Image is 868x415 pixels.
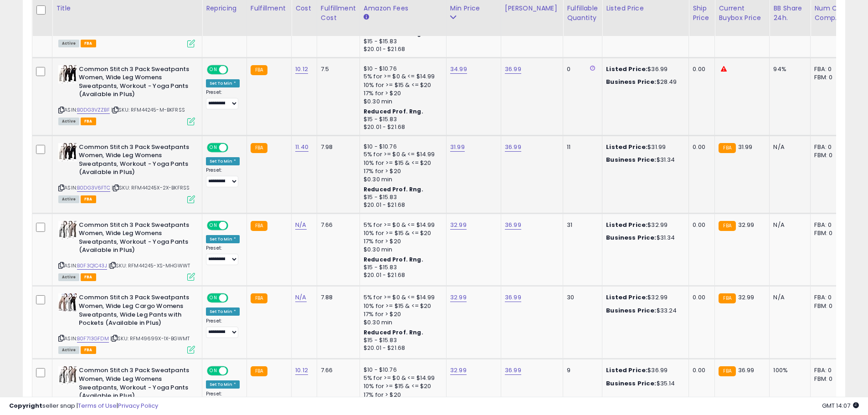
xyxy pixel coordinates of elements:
span: All listings currently available for purchase on Amazon [58,273,79,281]
div: 5% for >= $0 & <= $14.99 [364,374,439,382]
div: FBM: 0 [814,302,844,310]
b: Reduced Prof. Rng. [364,185,423,193]
small: FBA [251,143,267,153]
div: 31 [567,221,595,229]
img: 41KGZGdK-DL._SL40_.jpg [58,143,77,161]
small: Amazon Fees. [364,13,369,21]
span: 36.99 [738,366,755,374]
span: FBA [81,118,96,125]
span: FBA [81,195,96,203]
a: 36.99 [505,366,521,375]
div: FBA: 0 [814,366,844,374]
div: FBA: 0 [814,293,844,302]
a: 32.99 [450,293,467,302]
div: $28.49 [606,78,682,86]
a: 32.99 [450,366,467,375]
a: N/A [295,220,306,230]
span: OFF [227,66,241,73]
div: Preset: [206,245,240,266]
div: 7.66 [321,366,353,374]
div: Fulfillment [251,4,288,13]
div: Fulfillable Quantity [567,4,598,23]
a: N/A [295,293,306,302]
div: Set To Min * [206,380,240,389]
span: ON [208,143,219,151]
span: OFF [227,143,241,151]
span: All listings currently available for purchase on Amazon [58,346,79,354]
div: Fulfillment Cost [321,4,356,23]
div: seller snap | | [9,402,158,410]
div: Set To Min * [206,307,240,316]
span: All listings currently available for purchase on Amazon [58,40,79,47]
small: FBA [251,65,267,75]
div: 10% for >= $15 & <= $20 [364,81,439,89]
div: Current Buybox Price [719,4,765,23]
div: $20.01 - $21.68 [364,123,439,131]
img: 41Ccz9E686L._SL40_.jpg [58,366,77,384]
img: 41XDHWTQkGL._SL40_.jpg [58,293,77,312]
div: Num of Comp. [814,4,847,23]
div: 0.00 [693,366,708,374]
div: $32.99 [606,293,682,302]
span: | SKU: RFM44245-XS-MHGWWT [108,262,190,269]
span: | SKU: RFM44245X-2X-BKFRSS [112,184,190,191]
div: $20.01 - $21.68 [364,46,439,53]
div: $0.30 min [364,318,439,327]
div: 0 [567,65,595,73]
a: 36.99 [505,220,521,230]
a: B0F713GFDM [77,335,109,343]
div: 0.00 [693,65,708,73]
div: 10% for >= $15 & <= $20 [364,382,439,390]
a: B0DG3V6FTC [77,184,110,192]
b: Reduced Prof. Rng. [364,108,423,115]
div: FBA: 0 [814,143,844,151]
div: $32.99 [606,221,682,229]
a: 31.99 [450,143,465,152]
span: ON [208,367,219,375]
span: FBA [81,346,96,354]
b: Business Price: [606,379,656,388]
span: ON [208,221,219,229]
small: FBA [719,366,735,376]
div: $0.30 min [364,97,439,106]
div: 5% for >= $0 & <= $14.99 [364,221,439,229]
div: $31.99 [606,143,682,151]
b: Business Price: [606,155,656,164]
b: Common Stitch 3 Pack Sweatpants Women, Wide Leg Cargo Womens Sweatpants, Wide Leg Pants with Pock... [79,293,190,329]
div: $20.01 - $21.68 [364,201,439,209]
div: [PERSON_NAME] [505,4,559,13]
div: FBA: 0 [814,65,844,73]
div: Preset: [206,318,240,338]
b: Reduced Prof. Rng. [364,328,423,336]
a: 32.99 [450,220,467,230]
div: 10% for >= $15 & <= $20 [364,159,439,167]
span: 32.99 [738,293,755,302]
b: Common Stitch 3 Pack Sweatpants Women, Wide Leg Womens Sweatpants, Workout - Yoga Pants (Availabl... [79,143,190,179]
div: $33.24 [606,307,682,315]
div: 5% for >= $0 & <= $14.99 [364,150,439,159]
a: 10.12 [295,65,308,74]
div: Min Price [450,4,497,13]
a: B0F3Q1C43J [77,262,107,270]
div: 5% for >= $0 & <= $14.99 [364,293,439,302]
b: Common Stitch 3 Pack Sweatpants Women, Wide Leg Womens Sweatpants, Workout - Yoga Pants (Availabl... [79,366,190,402]
small: FBA [719,221,735,231]
a: Privacy Policy [118,401,158,410]
div: $20.01 - $21.68 [364,344,439,352]
div: 17% for > $20 [364,89,439,97]
span: | SKU: RFM49699X-1X-BGWMT [110,335,190,342]
b: Common Stitch 3 Pack Sweatpants Women, Wide Leg Womens Sweatpants, Workout - Yoga Pants (Availabl... [79,221,190,257]
div: Set To Min * [206,157,240,165]
div: N/A [773,143,803,151]
a: 34.99 [450,65,467,74]
div: $20.01 - $21.68 [364,272,439,279]
div: ASIN: [58,293,195,353]
a: 11.40 [295,143,308,152]
div: $15 - $15.83 [364,38,439,46]
div: 17% for > $20 [364,237,439,246]
div: 5% for >= $0 & <= $14.99 [364,72,439,81]
div: Set To Min * [206,235,240,243]
div: ASIN: [58,221,195,280]
div: FBM: 0 [814,151,844,159]
a: 10.12 [295,366,308,375]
